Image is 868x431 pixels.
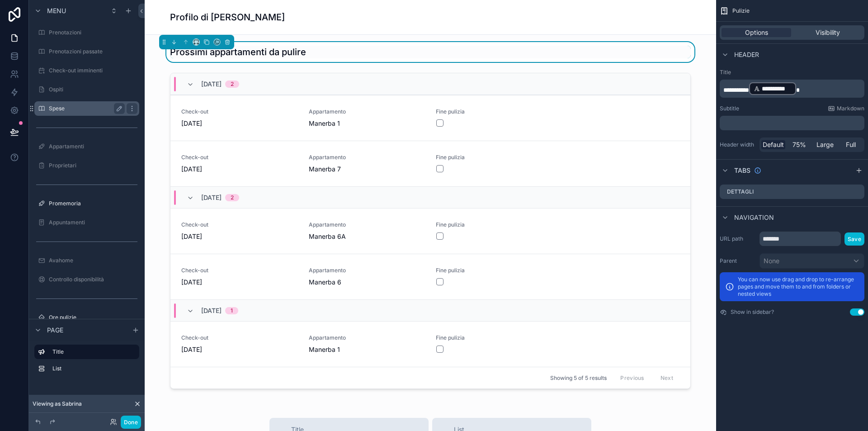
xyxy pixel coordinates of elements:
[734,213,774,222] span: Navigation
[47,6,66,15] span: Menu
[34,310,139,325] a: Ore pulizie
[727,188,754,195] label: Dettagli
[720,141,756,148] label: Header width
[34,139,139,154] a: Appartamenti
[720,69,864,76] label: Title
[720,257,756,265] label: Parent
[201,193,222,202] span: [DATE]
[49,257,137,264] label: Avahome
[170,46,306,58] h1: Prossimi appartamenti da pulire
[52,365,136,372] label: List
[34,101,139,116] a: Spese
[47,326,63,335] span: Page
[732,7,750,14] span: Pulizie
[49,29,137,36] label: Prenotazioni
[837,105,864,112] span: Markdown
[49,219,137,226] label: Appuntamenti
[734,50,759,59] span: Header
[34,44,139,59] a: Prenotazioni passate
[231,307,233,314] div: 1
[49,200,137,207] label: Promemoria
[793,140,806,149] span: 75%
[49,86,137,93] label: Ospiti
[34,253,139,268] a: Avahome
[49,162,137,169] label: Proprietari
[33,400,82,407] span: Viewing as Sabrina
[720,105,739,112] label: Subtitle
[231,81,234,88] div: 2
[720,80,864,98] div: scrollable content
[34,196,139,211] a: Promemoria
[34,215,139,230] a: Appuntamenti
[759,253,864,269] button: None
[201,306,222,315] span: [DATE]
[34,272,139,287] a: Controllo disponibilità
[201,80,222,89] span: [DATE]
[828,105,864,112] a: Markdown
[34,63,139,78] a: Check-out imminenti
[49,105,121,112] label: Spese
[34,82,139,97] a: Ospiti
[170,11,285,24] h1: Profilo di [PERSON_NAME]
[731,308,774,316] label: Show in sidebar?
[844,232,864,246] button: Save
[734,166,750,175] span: Tabs
[764,256,779,265] span: None
[52,348,132,355] label: Title
[34,158,139,173] a: Proprietari
[738,276,859,298] p: You can now use drag and drop to re-arrange pages and move them to and from folders or nested views
[34,25,139,40] a: Prenotazioni
[49,48,137,55] label: Prenotazioni passate
[763,140,784,149] span: Default
[816,28,840,37] span: Visibility
[720,116,864,130] div: scrollable content
[49,314,137,321] label: Ore pulizie
[846,140,856,149] span: Full
[49,276,137,283] label: Controllo disponibilità
[720,235,756,242] label: URL path
[29,341,145,385] div: scrollable content
[816,140,834,149] span: Large
[121,416,141,429] button: Done
[49,67,137,74] label: Check-out imminenti
[745,28,768,37] span: Options
[49,143,137,150] label: Appartamenti
[231,194,234,201] div: 2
